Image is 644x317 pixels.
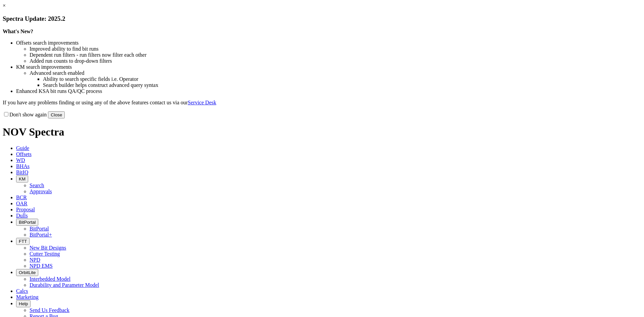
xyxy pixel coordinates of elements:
[30,226,49,231] a: BitPortal
[16,213,28,218] a: Dulls
[16,207,35,212] a: Proposal
[30,232,52,237] a: BitPortal+
[3,29,33,34] strong: What's New?
[30,70,641,76] li: Advanced search enabled
[16,145,29,151] a: Guide
[16,40,641,46] li: Offsets search improvements
[16,175,28,182] button: KM
[19,220,36,225] span: BitPortal
[16,151,32,157] a: Offsets
[188,100,216,105] a: Service Desk
[16,269,38,276] button: OrbitLite
[48,111,65,118] button: Close
[16,238,30,245] button: FTT
[30,257,40,263] a: NPD
[30,276,70,282] a: Interbedded Model
[16,294,39,300] a: Marketing
[3,15,641,22] h3: Spectra Update: 2025.2
[30,52,641,58] li: Dependent run filters - run filters now filter each other
[43,76,641,82] li: Ability to search specific fields i.e. Operator
[30,189,52,194] a: Approvals
[30,245,66,251] a: New Bit Designs
[3,3,6,8] a: ×
[16,195,27,200] a: BCR
[3,100,641,106] p: If you have any problems finding or using any of the above features contact us via our
[43,82,641,88] li: Search builder helps construct advanced query syntax
[30,58,641,64] li: Added run counts to drop-down filters
[16,300,31,307] button: Help
[3,126,641,138] h1: NOV Spectra
[3,112,47,117] label: Don't show again
[30,182,44,188] a: Search
[4,112,8,116] input: Don't show again
[30,307,69,313] a: Send Us Feedback
[16,201,28,206] a: OAR
[30,282,99,288] a: Durability and Parameter Model
[30,263,53,269] a: NPD EMS
[16,169,28,175] a: BitIQ
[16,163,30,169] a: BHAs
[16,64,641,70] li: KM search improvements
[19,301,28,306] span: Help
[19,270,36,275] span: OrbitLite
[16,88,641,94] li: Enhanced KSA bit runs QA/QC process
[16,219,38,226] button: BitPortal
[19,239,27,244] span: FTT
[16,288,28,294] a: Calcs
[30,46,641,52] li: Improved ability to find bit runs
[16,157,25,163] a: WD
[19,176,25,181] span: KM
[30,251,60,257] a: Cutter Testing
